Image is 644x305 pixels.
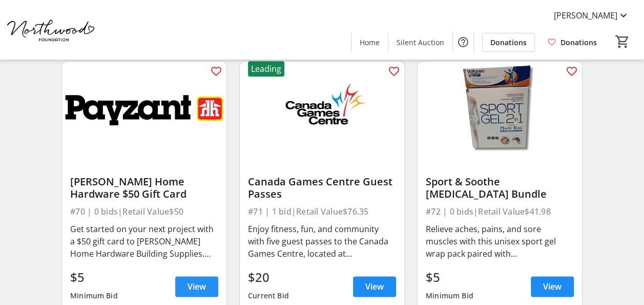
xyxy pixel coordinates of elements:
a: View [175,276,218,297]
div: #72 | 0 bids | Retail Value $41.98 [426,204,574,219]
div: Minimum Bid [70,287,118,305]
div: Relieve aches, pains, and sore muscles with this unisex sport gel wrap pack paired with [MEDICAL_... [426,223,574,260]
mat-icon: favorite_outline [566,65,578,78]
img: Payzant Home Hardware $50 Gift Card [62,61,226,154]
button: [PERSON_NAME] [546,7,638,24]
div: $5 [426,268,473,287]
mat-icon: favorite_outline [388,65,400,78]
div: Canada Games Centre Guest Passes [248,176,396,200]
span: Donations [560,37,597,48]
div: Sport & Soothe [MEDICAL_DATA] Bundle [426,176,574,200]
a: View [353,276,396,297]
div: Current Bid [248,287,289,305]
button: Cart [613,32,632,51]
span: View [543,280,562,293]
div: [PERSON_NAME] Home Hardware $50 Gift Card [70,176,218,200]
span: View [365,280,384,293]
mat-icon: favorite_outline [210,65,222,78]
img: Canada Games Centre Guest Passes [240,61,404,154]
img: Sport & Soothe Gel Pack Bundle [418,61,582,154]
a: Donations [539,33,605,52]
div: Enjoy fitness, fun, and community with five guest passes to the Canada Games Centre, located at [... [248,223,396,260]
img: Northwood Foundation's Logo [6,4,97,55]
div: #70 | 0 bids | Retail Value $50 [70,204,218,219]
button: Help [453,32,473,52]
div: $20 [248,268,289,287]
span: Donations [490,37,527,48]
span: [PERSON_NAME] [554,9,617,22]
div: Minimum Bid [426,287,473,305]
span: Home [360,37,380,48]
div: #71 | 1 bid | Retail Value $76.35 [248,204,396,219]
a: Home [351,33,388,52]
span: View [188,280,206,293]
a: Donations [482,33,535,52]
span: Silent Auction [397,37,444,48]
a: Silent Auction [388,33,452,52]
div: $5 [70,268,118,287]
div: Get started on your next project with a $50 gift card to [PERSON_NAME] Home Hardware Building Sup... [70,223,218,260]
a: View [531,276,574,297]
div: Leading [248,61,284,77]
